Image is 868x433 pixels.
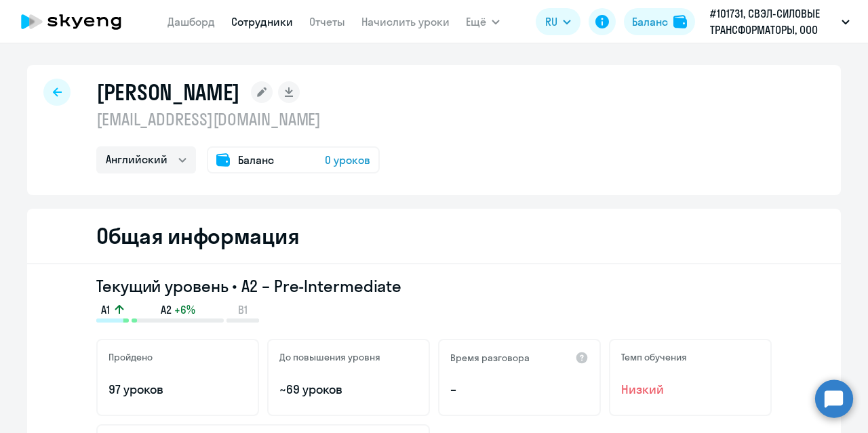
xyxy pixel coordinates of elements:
[96,108,380,130] p: [EMAIL_ADDRESS][DOMAIN_NAME]
[621,351,687,363] h5: Темп обучения
[101,302,110,317] span: A1
[238,302,248,317] span: B1
[621,381,759,398] span: Низкий
[545,14,557,30] span: RU
[361,15,450,28] a: Начислить уроки
[673,15,687,28] img: balance
[710,5,836,38] p: #101731, СВЭЛ-СИЛОВЫЕ ТРАНСФОРМАТОРЫ, ООО
[238,152,274,168] span: Баланс
[632,14,668,30] div: Баланс
[96,275,772,297] h3: Текущий уровень • A2 – Pre-Intermediate
[231,15,293,28] a: Сотрудники
[167,15,215,28] a: Дашборд
[279,351,380,363] h5: До повышения уровня
[96,222,299,249] h2: Общая информация
[309,15,345,28] a: Отчеты
[450,381,589,398] p: –
[703,5,856,38] button: #101731, СВЭЛ-СИЛОВЫЕ ТРАНСФОРМАТОРЫ, ООО
[279,381,418,398] p: ~69 уроков
[96,79,240,106] h1: [PERSON_NAME]
[174,302,195,317] span: +6%
[325,152,370,168] span: 0 уроков
[108,381,247,398] p: 97 уроков
[536,8,580,35] button: RU
[466,8,500,35] button: Ещё
[161,302,172,317] span: A2
[466,14,486,30] span: Ещё
[624,8,695,35] button: Балансbalance
[108,351,153,363] h5: Пройдено
[450,352,530,364] h5: Время разговора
